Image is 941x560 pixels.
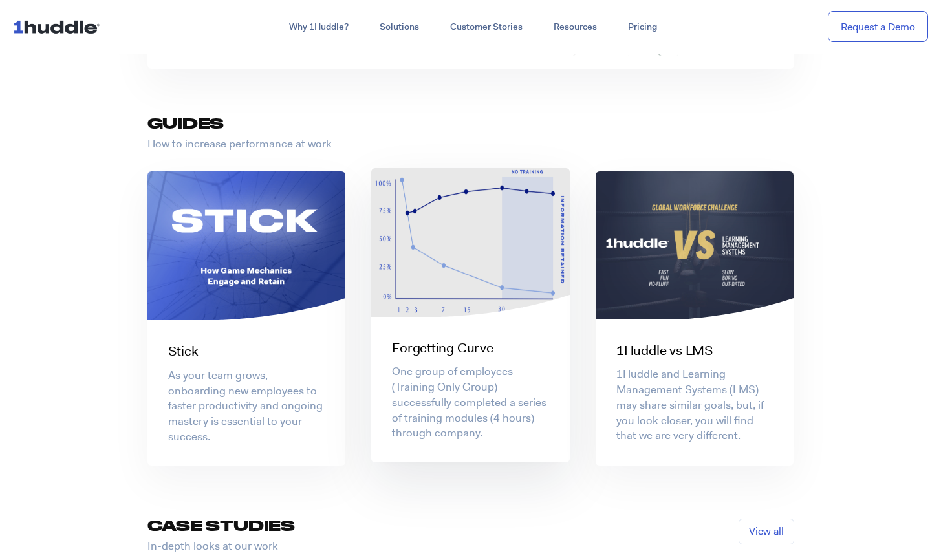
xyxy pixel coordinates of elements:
h3: 1Huddle vs LMS [616,341,794,360]
p: One group of employees (Training Only Group) successfully completed a series of training modules ... [392,364,549,441]
span: View all [749,524,784,539]
h3: Forgetting Curve [392,339,570,358]
a: Request a Demo [828,11,928,43]
img: ... [13,14,105,39]
h3: Stick [168,342,346,361]
p: How to increase performance at work [147,136,807,152]
img: forgetting-curve [371,168,570,317]
a: Pricing [612,16,673,39]
h3: Case Studies [147,519,695,532]
a: Solutions [364,16,435,39]
p: 1Huddle and Learning Management Systems (LMS) may share similar goals, but, if you look closer, y... [616,367,773,444]
h3: Guides [147,116,807,130]
p: As your team grows, onboarding new employees to faster productivity and ongoing mastery is essent... [168,368,325,445]
a: Why 1Huddle? [274,16,364,39]
p: In-depth looks at our work [147,539,695,554]
a: Customer Stories [435,16,538,39]
a: Resources [538,16,612,39]
a: View all [739,519,794,544]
